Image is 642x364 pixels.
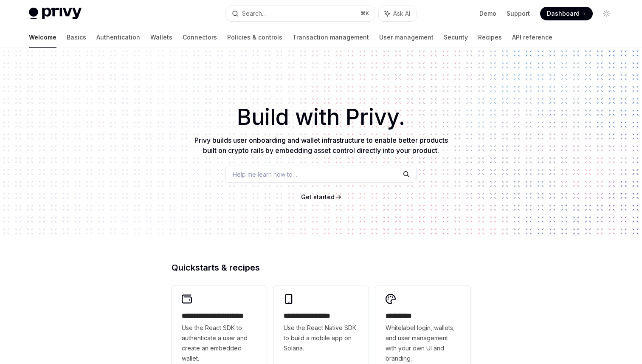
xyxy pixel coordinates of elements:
a: Wallets [150,27,172,48]
span: Help me learn how to… [233,170,297,179]
span: Ask AI [393,9,410,18]
a: Security [444,27,468,48]
a: Dashboard [540,7,593,20]
a: API reference [512,27,552,48]
span: Quickstarts & recipes [172,263,260,272]
a: User management [379,27,434,48]
button: Toggle dark mode [600,7,613,20]
button: Search...⌘K [226,6,374,21]
span: ⌘ K [360,10,369,17]
span: Dashboard [547,9,580,18]
a: Welcome [29,27,56,48]
a: Policies & controls [227,27,282,48]
div: Search... [242,8,266,19]
a: Support [507,9,530,18]
span: Whitelabel login, wallets, and user management with your own UI and branding. [386,323,460,364]
span: Privy builds user onboarding and wallet infrastructure to enable better products built on crypto ... [194,136,448,155]
a: Demo [479,9,496,18]
a: Get started [301,193,335,201]
span: Build with Privy. [237,110,405,125]
button: Ask AI [379,6,416,21]
a: Basics [67,27,86,48]
span: Use the React SDK to authenticate a user and create an embedded wallet. [182,323,256,364]
span: Use the React Native SDK to build a mobile app on Solana. [284,323,358,353]
a: Connectors [183,27,217,48]
a: Recipes [478,27,502,48]
img: light logo [29,8,82,20]
a: Transaction management [293,27,369,48]
span: Get started [301,193,335,200]
a: Authentication [96,27,140,48]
